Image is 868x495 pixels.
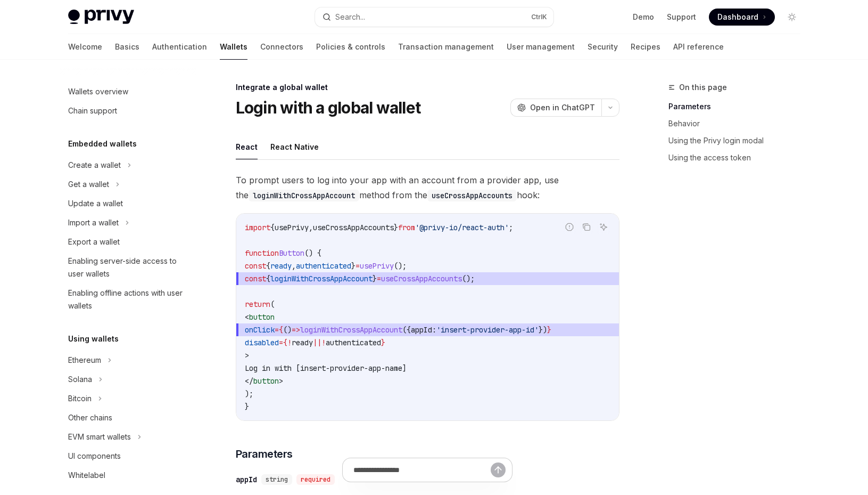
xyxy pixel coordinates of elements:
[270,134,319,159] button: React Native
[283,338,287,347] span: {
[411,325,436,335] span: appId:
[68,450,121,462] div: UI components
[491,462,506,477] button: Send message
[373,274,377,283] span: }
[60,283,196,315] a: Enabling offline actions with user wallets
[398,34,494,60] a: Transaction management
[377,274,381,283] span: =
[597,220,610,234] button: Ask AI
[292,338,313,347] span: ready
[270,223,275,232] span: {
[279,325,283,335] span: {
[245,338,279,347] span: disabled
[266,261,270,271] span: {
[313,338,321,347] span: ||
[415,223,509,232] span: '@privy-io/react-auth'
[673,34,724,60] a: API reference
[68,104,117,117] div: Chain support
[68,10,134,25] img: light logo
[335,11,365,23] div: Search...
[507,34,575,60] a: User management
[236,134,258,159] button: React
[279,248,304,258] span: Button
[679,81,727,94] span: On this page
[245,261,266,271] span: const
[220,34,247,60] a: Wallets
[68,332,119,345] h5: Using wallets
[60,101,196,120] a: Chain support
[60,466,196,485] a: Whitelabel
[709,9,775,26] a: Dashboard
[68,236,120,248] div: Export a wallet
[351,261,356,271] span: }
[245,248,279,258] span: function
[60,194,196,213] a: Update a wallet
[68,411,112,424] div: Other chains
[245,351,249,360] span: >
[245,325,275,335] span: onClick
[530,102,595,113] span: Open in ChatGPT
[152,34,207,60] a: Authentication
[292,261,296,271] span: ,
[245,376,253,386] span: </
[313,223,394,232] span: useCrossAppAccounts
[300,325,402,335] span: loginWithCrossAppAccount
[236,447,293,461] span: Parameters
[321,338,326,347] span: !
[394,223,398,232] span: }
[68,34,102,60] a: Welcome
[510,99,601,117] button: Open in ChatGPT
[68,137,137,150] h5: Embedded wallets
[270,274,373,283] span: loginWithCrossAppAccount
[462,274,475,283] span: ();
[68,469,105,482] div: Whitelabel
[631,34,660,60] a: Recipes
[68,354,101,367] div: Ethereum
[667,12,696,22] a: Support
[60,447,196,466] a: UI components
[279,338,283,347] span: =
[398,223,415,232] span: from
[381,274,462,283] span: useCrossAppAccounts
[236,98,421,117] h1: Login with a global wallet
[547,325,551,335] span: }
[316,34,385,60] a: Policies & controls
[245,389,253,399] span: );
[68,178,109,191] div: Get a wallet
[783,9,800,26] button: Toggle dark mode
[427,190,517,201] code: useCrossAppAccounts
[68,373,92,386] div: Solana
[436,325,539,335] span: 'insert-provider-app-id'
[68,197,123,210] div: Update a wallet
[68,431,131,443] div: EVM smart wallets
[279,376,283,386] span: >
[292,325,300,335] span: =>
[249,312,275,322] span: button
[68,392,92,405] div: Bitcoin
[68,85,128,98] div: Wallets overview
[633,12,654,22] a: Demo
[588,34,618,60] a: Security
[381,338,385,347] span: }
[531,13,547,21] span: Ctrl K
[60,408,196,427] a: Other chains
[668,98,809,115] a: Parameters
[304,248,321,258] span: () {
[270,299,275,309] span: (
[60,232,196,251] a: Export a wallet
[253,376,279,386] span: button
[668,115,809,132] a: Behavior
[236,173,619,202] span: To prompt users to log into your app with an account from a provider app, use the method from the...
[356,261,360,271] span: =
[270,261,292,271] span: ready
[283,325,292,335] span: ()
[68,159,121,172] div: Create a wallet
[245,312,249,322] span: <
[266,274,270,283] span: {
[115,34,139,60] a: Basics
[260,34,303,60] a: Connectors
[60,251,196,283] a: Enabling server-side access to user wallets
[394,261,407,271] span: ();
[60,82,196,101] a: Wallets overview
[402,325,411,335] span: ({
